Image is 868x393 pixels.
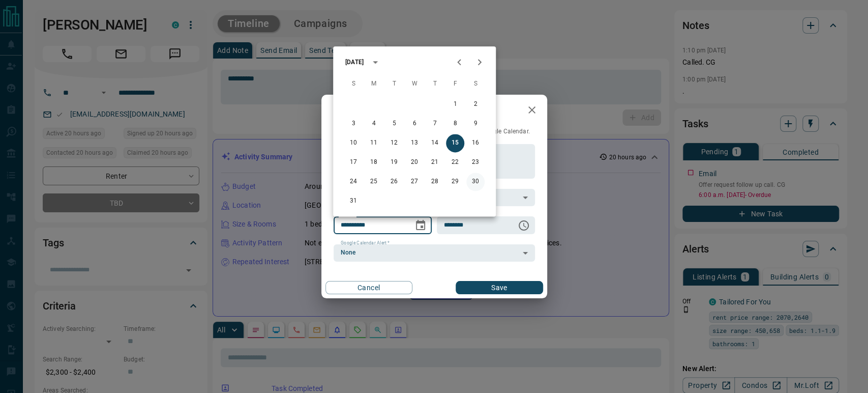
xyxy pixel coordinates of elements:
button: calendar view is open, switch to year view [367,53,384,71]
div: None [334,244,535,262]
button: 28 [426,173,444,191]
button: 23 [466,153,485,172]
button: Previous month [449,52,469,72]
button: Choose date, selected date is Aug 15, 2025 [410,215,431,236]
button: 11 [365,134,383,152]
button: 1 [446,95,464,114]
div: [DATE] [345,58,364,67]
button: 16 [466,134,485,152]
button: 15 [446,134,464,152]
button: 19 [385,153,403,172]
button: Save [456,281,543,294]
span: Sunday [344,74,363,94]
button: 8 [446,115,464,133]
span: Monday [365,74,383,94]
button: Choose time, selected time is 6:00 AM [514,215,534,236]
span: Thursday [426,74,444,94]
button: 7 [426,115,444,133]
button: 20 [405,153,424,172]
button: 25 [365,173,383,191]
button: 27 [405,173,424,191]
h2: Edit Task [321,95,386,127]
button: 14 [426,134,444,152]
button: 13 [405,134,424,152]
button: 30 [466,173,485,191]
span: Saturday [466,74,485,94]
button: 2 [466,95,485,114]
button: 24 [344,173,363,191]
button: 29 [446,173,464,191]
span: Friday [446,74,464,94]
button: 22 [446,153,464,172]
button: 4 [365,115,383,133]
button: 26 [385,173,403,191]
button: 21 [426,153,444,172]
span: Wednesday [405,74,424,94]
button: 9 [466,115,485,133]
button: Next month [469,52,490,72]
button: 12 [385,134,403,152]
button: 5 [385,115,403,133]
button: 18 [365,153,383,172]
button: 3 [344,115,363,133]
span: Tuesday [385,74,403,94]
button: 17 [344,153,363,172]
button: 10 [344,134,363,152]
button: 31 [344,192,363,210]
button: 6 [405,115,424,133]
label: Google Calendar Alert [341,240,390,246]
button: Cancel [325,281,412,294]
